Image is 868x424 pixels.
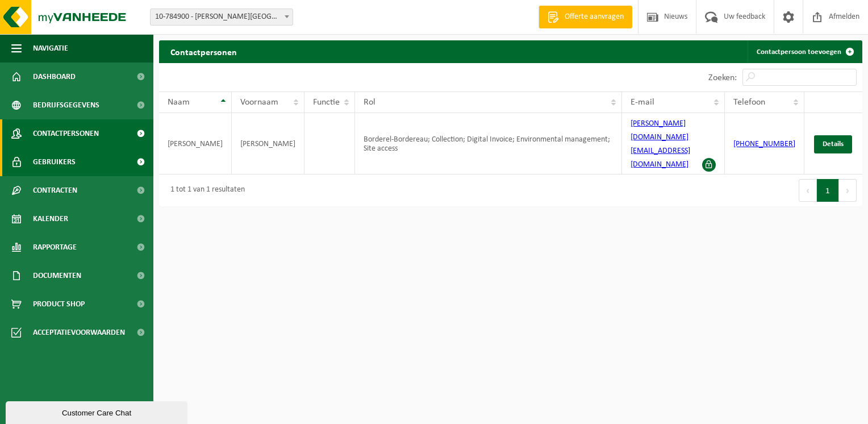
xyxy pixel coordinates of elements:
[240,98,278,107] span: Voornaam
[33,148,76,176] span: Gebruikers
[150,9,293,26] span: 10-784900 - XAVIER DE KOKER - GENT
[232,113,304,174] td: [PERSON_NAME]
[33,233,77,261] span: Rapportage
[839,179,857,202] button: Next
[151,9,293,25] span: 10-784900 - XAVIER DE KOKER - GENT
[817,179,839,202] button: 1
[33,119,99,148] span: Contactpersonen
[562,11,627,23] span: Offerte aanvragen
[33,91,99,119] span: Bedrijfsgegevens
[823,140,844,148] span: Details
[748,40,861,63] a: Contactpersoon toevoegen
[6,399,190,424] iframe: chat widget
[814,135,852,153] a: Details
[733,98,765,107] span: Telefoon
[631,119,690,169] a: [PERSON_NAME][DOMAIN_NAME][EMAIL_ADDRESS][DOMAIN_NAME]
[631,98,654,107] span: E-mail
[313,98,340,107] span: Functie
[33,318,125,347] span: Acceptatievoorwaarden
[539,6,632,28] a: Offerte aanvragen
[33,261,81,290] span: Documenten
[159,40,248,63] h2: Contactpersonen
[708,73,737,82] label: Zoeken:
[33,176,77,205] span: Contracten
[355,113,622,174] td: Borderel-Bordereau; Collection; Digital Invoice; Environmental management; Site access
[168,98,190,107] span: Naam
[165,180,245,201] div: 1 tot 1 van 1 resultaten
[159,113,232,174] td: [PERSON_NAME]
[33,34,68,63] span: Navigatie
[799,179,817,202] button: Previous
[33,205,68,233] span: Kalender
[33,63,76,91] span: Dashboard
[364,98,375,107] span: Rol
[733,140,795,148] a: [PHONE_NUMBER]
[33,290,85,318] span: Product Shop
